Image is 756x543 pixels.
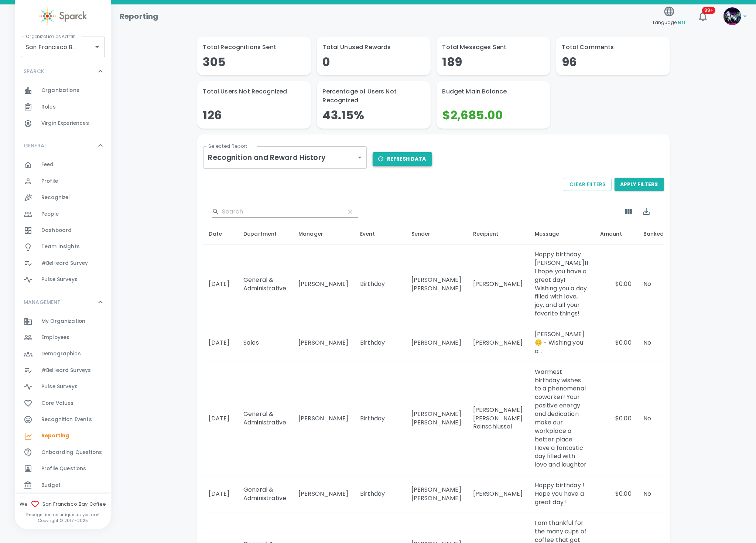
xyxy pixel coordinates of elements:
[15,271,111,288] a: Pulse Surveys
[411,229,461,238] div: Sender
[529,362,594,475] td: Warmest birthday wishes to a phenomenal coworker! Your positive energy and dedication make our wo...
[15,428,111,444] a: Reporting
[467,245,529,324] td: [PERSON_NAME]
[473,229,523,238] div: Recipient
[594,245,637,324] td: $0.00
[209,229,232,238] div: Date
[41,87,79,94] span: Organizations
[41,350,81,358] span: Demographics
[15,206,111,222] a: People
[529,475,594,513] td: Happy birthday ! Hope you have a great day !
[678,18,685,26] span: en
[15,189,111,206] a: Recognize!
[41,383,78,390] span: Pulse Surveys
[467,362,529,475] td: [PERSON_NAME] [PERSON_NAME] Reinschlussel
[620,203,637,221] button: Show Columns
[15,291,111,313] div: MANAGEMENT
[615,178,664,191] button: Apply Filters
[24,142,47,149] p: GENERAL
[15,134,111,157] div: GENERAL
[15,99,111,115] a: Roles
[442,55,544,69] h4: 189
[15,379,111,395] div: Pulse Surveys
[637,475,680,513] td: No
[24,298,61,306] p: MANAGEMENT
[15,60,111,82] div: SPARCK
[529,245,594,324] td: Happy birthday [PERSON_NAME]!! I hope you have a great day! Wishing you a day filled with love, j...
[360,229,400,238] div: Event
[24,68,44,75] p: SPARCK
[15,461,111,477] a: Profile Questions
[237,324,293,362] td: Sales
[41,449,102,456] span: Onboarding Questions
[467,324,529,362] td: [PERSON_NAME]
[594,324,637,362] td: $0.00
[15,173,111,189] a: Profile
[41,416,92,423] span: Recognition Events
[243,229,287,238] div: Department
[15,346,111,362] a: Demographics
[354,362,406,475] td: Birthday
[15,115,111,132] a: Virgin Experiences
[15,222,111,239] div: Dashboard
[41,120,89,127] span: Virgin Experiences
[15,157,111,173] div: Feed
[15,157,111,291] div: GENERAL
[15,329,111,346] a: Employees
[293,475,354,513] td: [PERSON_NAME]
[354,324,406,362] td: Birthday
[637,203,655,221] button: Export
[203,146,367,169] div: Recognition and Reward History
[41,334,69,341] span: Employees
[237,362,293,475] td: General & Administrative
[15,362,111,379] div: #BeHeard Surveys
[637,245,680,324] td: No
[442,43,544,52] p: Total Messages Sent
[203,475,238,513] td: [DATE]
[15,477,111,494] div: Budget
[203,245,238,324] td: [DATE]
[92,42,102,52] button: Open
[15,444,111,461] a: Onboarding Questions
[15,239,111,255] a: Team Insights
[39,7,87,25] img: Sparck logo
[15,500,111,509] span: We San Francisco Bay Coffee
[222,206,339,218] input: Search
[637,324,680,362] td: No
[237,475,293,513] td: General & Administrative
[637,362,680,475] td: No
[293,362,354,475] td: [PERSON_NAME]
[15,512,111,518] p: Recognition as unique as you are!
[15,82,111,99] a: Organizations
[442,87,544,96] p: Budget Main Balance
[323,108,425,123] h4: 43.15%
[15,395,111,411] a: Core Values
[15,313,111,329] a: My Organization
[203,87,305,96] p: Total Users Not Recognized
[41,103,56,111] span: Roles
[600,229,632,238] div: Amount
[406,362,467,475] td: [PERSON_NAME] [PERSON_NAME]
[562,55,664,69] h4: 96
[203,324,238,362] td: [DATE]
[41,400,74,407] span: Core Values
[323,55,425,69] h4: 0
[15,255,111,271] a: #BeHeard Survey
[323,87,425,105] p: Percentage of Users Not Recognized
[442,107,503,123] span: $2,685.00
[467,475,529,513] td: [PERSON_NAME]
[41,318,85,325] span: My Organization
[564,178,612,191] button: Clear Filters
[15,411,111,428] a: Recognition Events
[41,432,69,440] span: Reporting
